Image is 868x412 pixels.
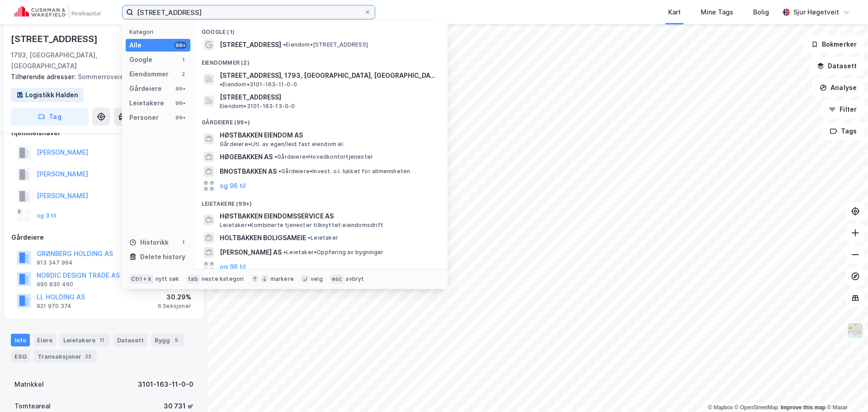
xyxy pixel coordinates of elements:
[129,112,159,123] div: Personer
[129,40,142,51] div: Alle
[14,379,44,390] div: Matrikkel
[822,122,864,140] button: Tags
[129,83,162,94] div: Gårdeiere
[25,90,78,100] div: Logistikk Halden
[823,369,868,412] iframe: Chat Widget
[194,21,448,38] div: Google (1)
[11,334,30,346] div: Info
[158,303,191,310] div: 6 Seksjoner
[283,41,286,48] span: •
[270,275,294,283] div: markere
[220,222,383,229] span: Leietaker • Kombinerte tjenester tilknyttet eiendomsdrift
[753,7,769,18] div: Bolig
[37,259,73,266] div: 913 347 994
[158,292,191,303] div: 30.29%
[330,275,344,284] div: esc
[194,112,448,128] div: Gårdeiere (99+)
[278,168,281,175] span: •
[220,39,281,50] span: [STREET_ADDRESS]
[11,50,154,71] div: 1793, [GEOGRAPHIC_DATA], [GEOGRAPHIC_DATA]
[735,404,778,411] a: OpenStreetMap
[278,168,410,175] span: Gårdeiere • Invest. o.l. lukket for allmennheten
[83,352,93,361] div: 22
[194,193,448,209] div: Leietakere (99+)
[179,71,187,78] div: 2
[220,166,277,177] span: BNOSTBAKKEN AS
[701,7,733,18] div: Mine Tags
[97,336,106,345] div: 11
[172,336,181,345] div: 5
[133,5,364,19] input: Søk på adresse, matrikkel, gårdeiere, leietakere eller personer
[129,69,169,80] div: Eiendommer
[194,52,448,68] div: Eiendommer (2)
[220,141,344,148] span: Gårdeiere • Utl. av egen/leid fast eiendom el.
[129,237,169,248] div: Historikk
[34,350,97,363] div: Transaksjoner
[311,275,323,283] div: velg
[33,334,56,346] div: Eiere
[220,152,273,162] span: HØGEBAKKEN AS
[174,85,187,92] div: 99+
[37,281,73,288] div: 990 830 460
[174,42,187,49] div: 99+
[823,369,868,412] div: Kontrollprogram for chat
[138,379,193,390] div: 3101-163-11-0-0
[220,261,246,272] button: og 96 til
[793,7,839,18] div: Sjur Høgetveit
[14,401,51,412] div: Tomteareal
[11,71,190,82] div: Sommerroveien 10
[283,249,286,256] span: •
[129,28,190,35] div: Kategori
[174,99,187,107] div: 99+
[11,232,197,243] div: Gårdeiere
[220,70,437,81] span: [STREET_ADDRESS], 1793, [GEOGRAPHIC_DATA], [GEOGRAPHIC_DATA]
[113,334,147,346] div: Datasett
[283,41,368,48] span: Eiendom • [STREET_ADDRESS]
[174,114,187,121] div: 99+
[164,401,193,412] div: 30 731 ㎡
[186,275,200,284] div: tab
[847,322,864,339] img: Z
[809,57,864,75] button: Datasett
[274,153,373,161] span: Gårdeiere • Hovedkontortjenester
[14,6,100,19] img: cushman-wakefield-realkapital-logo.202ea83816669bd177139c58696a8fa1.svg
[220,211,437,222] span: HØSTBAKKEN EIENDOMSSERVICE AS
[812,79,864,97] button: Analyse
[129,54,152,65] div: Google
[220,232,306,243] span: HOLTBAKKEN BOLIGSAMEIE
[179,239,187,246] div: 1
[220,180,246,191] button: og 96 til
[708,404,733,411] a: Mapbox
[202,275,244,283] div: neste kategori
[129,98,164,109] div: Leietakere
[156,275,179,283] div: nytt søk
[308,234,311,241] span: •
[60,334,110,346] div: Leietakere
[37,303,71,310] div: 921 970 374
[11,108,89,126] button: Tag
[308,234,338,242] span: Leietaker
[220,81,297,88] span: Eiendom • 3101-163-11-0-0
[668,7,681,18] div: Kart
[11,73,78,81] span: Tilhørende adresser:
[220,103,295,110] span: Eiendom • 3101-163-13-0-0
[274,153,277,160] span: •
[781,404,826,411] a: Improve this map
[283,249,384,256] span: Leietaker • Oppføring av bygninger
[140,251,185,262] div: Delete history
[220,247,282,258] span: [PERSON_NAME] AS
[179,56,187,63] div: 1
[11,350,30,363] div: ESG
[220,81,222,88] span: •
[220,92,437,103] span: [STREET_ADDRESS]
[129,275,154,284] div: Ctrl + k
[220,130,437,141] span: HØSTBAKKEN EIENDOM AS
[11,32,99,46] div: [STREET_ADDRESS]
[151,334,184,346] div: Bygg
[345,275,364,283] div: avbryt
[821,100,864,118] button: Filter
[803,35,864,53] button: Bokmerker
